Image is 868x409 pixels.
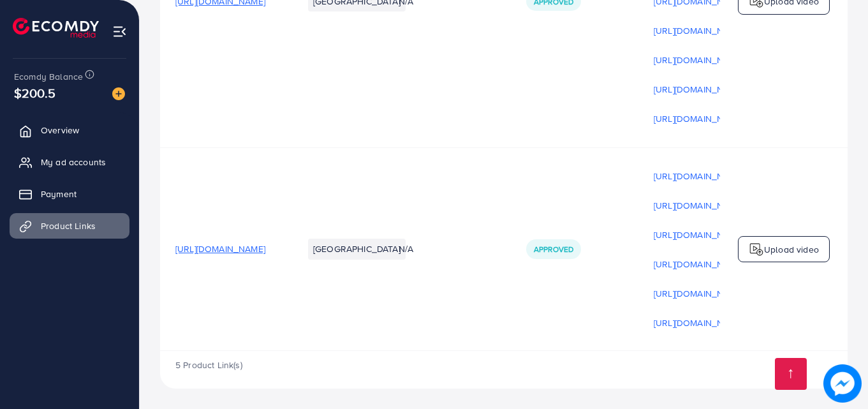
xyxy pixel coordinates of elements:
a: My ad accounts [10,149,129,175]
p: [URL][DOMAIN_NAME] [654,286,744,301]
span: Ecomdy Balance [14,70,83,83]
img: image [112,87,125,100]
p: [URL][DOMAIN_NAME] [654,82,744,97]
p: [URL][DOMAIN_NAME] [654,315,744,331]
img: image [823,364,862,403]
span: $200.5 [14,84,55,102]
a: Overview [10,117,129,143]
span: Payment [41,188,77,200]
span: 5 Product Link(s) [175,359,242,371]
span: Product Links [41,219,96,232]
img: menu [112,24,127,39]
a: Payment [10,181,129,207]
img: logo [13,18,99,38]
p: [URL][DOMAIN_NAME] [654,227,744,242]
span: Overview [41,124,79,137]
img: logo [749,242,764,257]
a: Product Links [10,213,129,239]
span: N/A [399,242,413,255]
span: [URL][DOMAIN_NAME] [175,242,265,255]
p: [URL][DOMAIN_NAME] [654,111,744,126]
p: [URL][DOMAIN_NAME] [654,168,744,184]
li: [GEOGRAPHIC_DATA] [308,239,406,259]
p: Upload video [764,242,819,257]
span: Approved [534,244,573,255]
p: [URL][DOMAIN_NAME] [654,257,744,272]
p: [URL][DOMAIN_NAME] [654,23,744,38]
p: [URL][DOMAIN_NAME] [654,52,744,68]
p: [URL][DOMAIN_NAME] [654,198,744,213]
span: My ad accounts [41,156,106,168]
